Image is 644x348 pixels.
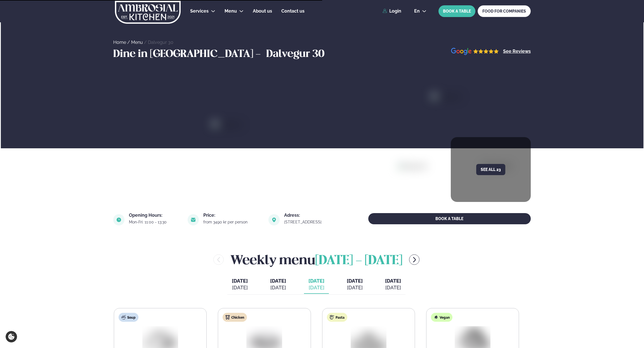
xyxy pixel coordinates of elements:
[347,284,363,291] div: [DATE]
[203,220,262,224] div: from 3490 kr per person
[190,8,209,15] a: Services
[414,9,420,13] span: en
[225,315,230,320] img: chicken.svg
[284,219,336,225] a: link
[113,40,126,45] a: Home
[6,331,17,342] a: Cookie settings
[385,278,401,284] span: [DATE]
[270,278,286,284] span: [DATE]
[266,48,324,61] h3: Dalvegur 30
[227,275,252,294] button: [DATE] [DATE]
[119,313,138,322] div: Soup
[383,9,401,14] a: Login
[368,213,531,224] button: BOOK A TABLE
[308,284,324,291] div: [DATE]
[230,251,402,269] h2: Weekly menu
[232,284,248,291] div: [DATE]
[129,220,181,224] div: Mon-Fri: 11:00 - 13:30
[281,8,305,15] a: Contact us
[385,284,401,291] div: [DATE]
[409,254,419,265] button: menu-btn-right
[431,313,452,322] div: Vegan
[190,8,209,14] span: Services
[478,5,531,17] a: FOOD FOR COMPANIES
[503,49,531,54] a: See Reviews
[315,255,402,267] span: [DATE] - [DATE]
[281,8,305,14] span: Contact us
[266,275,291,294] button: [DATE] [DATE]
[342,275,367,294] button: [DATE] [DATE]
[284,213,336,218] div: Adress:
[327,313,347,322] div: Pasta
[213,121,511,282] img: image alt
[398,163,494,241] img: image alt
[253,8,272,15] a: About us
[432,94,629,171] img: image alt
[232,278,248,284] span: [DATE]
[114,1,181,24] img: logo
[131,40,143,45] a: Menu
[434,315,438,320] img: Vegan.svg
[330,315,334,320] img: pasta.svg
[203,213,262,218] div: Price:
[308,278,324,284] span: [DATE]
[381,275,405,294] button: [DATE] [DATE]
[347,278,363,284] span: [DATE]
[476,164,505,175] button: See all 23
[121,315,126,320] img: soup.svg
[213,254,224,265] button: menu-btn-left
[438,5,475,17] button: BOOK A TABLE
[225,8,237,15] a: Menu
[270,284,286,291] div: [DATE]
[253,8,272,14] span: About us
[225,8,237,14] span: Menu
[129,213,181,218] div: Opening Hours:
[304,275,329,294] button: [DATE] [DATE]
[144,40,148,45] span: /
[410,9,431,13] button: en
[127,40,131,45] span: /
[148,40,173,45] a: Dalvegur 30
[451,48,499,55] img: image alt
[223,313,247,322] div: Chicken
[268,214,280,225] img: image alt
[188,214,199,225] img: image alt
[113,214,124,225] img: image alt
[113,48,263,61] h3: Dine in [GEOGRAPHIC_DATA] -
